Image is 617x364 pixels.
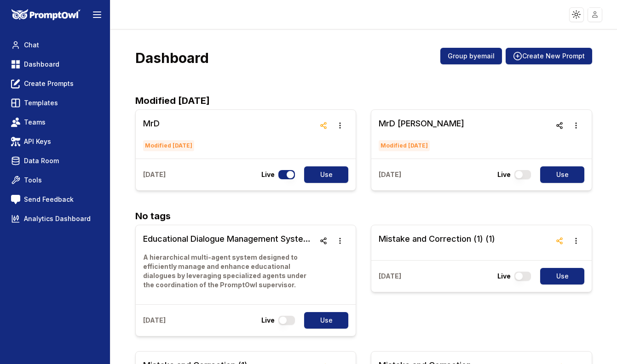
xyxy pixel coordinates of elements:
img: placeholder-user.jpg [588,8,602,21]
p: A hierarchical multi-agent system designed to efficiently manage and enhance educational dialogue... [143,253,316,290]
button: Use [304,312,348,329]
a: API Keys [7,133,103,150]
h2: No tags [135,209,593,223]
h3: Educational Dialogue Management System with PromptOwl [143,233,316,245]
button: Use [540,166,584,183]
p: [DATE] [379,272,401,281]
a: Dashboard [7,56,103,73]
a: MrDModified [DATE] [143,117,196,151]
a: Mistake and Correction (1) (1) [379,233,495,253]
span: Analytics Dashboard [24,214,91,223]
a: Analytics Dashboard [7,210,103,227]
p: Live [497,272,511,281]
span: Templates [24,98,58,108]
h3: Mistake and Correction (1) (1) [379,233,495,245]
p: [DATE] [379,170,401,179]
a: Use [535,166,584,183]
p: [DATE] [143,170,166,179]
h3: Dashboard [135,50,209,66]
h3: MrD [143,117,196,130]
span: Data Room [24,156,59,165]
span: Chat [24,40,39,50]
p: Live [261,170,275,179]
img: PromptOwl [12,9,81,21]
img: feedback [11,195,20,204]
a: Use [535,268,584,284]
a: Tools [7,172,103,188]
span: API Keys [24,137,51,146]
span: Tools [24,176,42,185]
a: Use [299,166,348,183]
p: Live [261,316,275,325]
span: Teams [24,118,46,127]
span: Send Feedback [24,195,74,204]
button: Use [304,166,348,183]
a: Send Feedback [7,191,103,208]
button: Create New Prompt [506,48,592,64]
span: Create Prompts [24,79,74,88]
a: Use [299,312,348,329]
h2: Modified [DATE] [135,94,593,108]
a: Create Prompts [7,75,103,92]
button: Use [540,268,584,284]
h3: MrD [PERSON_NAME] [379,117,464,130]
a: Chat [7,37,103,53]
span: Dashboard [24,60,59,69]
span: Modified [DATE] [379,140,430,151]
a: Templates [7,95,103,111]
button: Group byemail [440,48,502,64]
a: Data Room [7,153,103,169]
a: Educational Dialogue Management System with PromptOwlA hierarchical multi-agent system designed t... [143,233,316,297]
p: Live [497,170,511,179]
p: [DATE] [143,316,166,325]
span: Modified [DATE] [143,140,194,151]
a: MrD [PERSON_NAME]Modified [DATE] [379,117,464,151]
a: Teams [7,114,103,131]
